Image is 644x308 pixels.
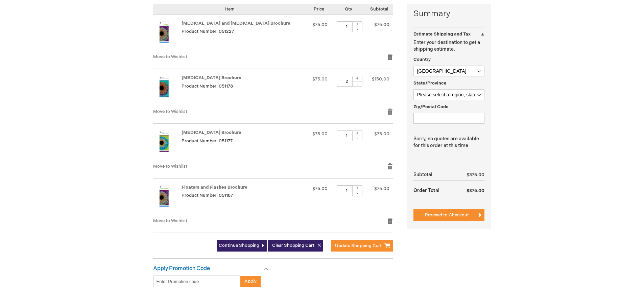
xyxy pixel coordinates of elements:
[413,184,439,196] strong: Order Total
[314,6,324,12] span: Price
[345,6,352,12] span: Qty
[153,131,182,156] a: Detached Retina Brochure
[337,131,357,141] input: Qty
[182,84,233,89] span: Product Number: 051178
[413,57,431,62] span: Country
[413,39,484,53] p: Enter your destination to get a shipping estimate.
[374,131,389,137] span: $75.00
[413,31,471,37] strong: Estimate Shipping and Tax
[244,279,257,284] span: Apply
[153,76,182,101] a: Diabetic Retinopathy Brochure
[413,136,484,149] p: Sorry, no quotes are available for this order at this time
[272,243,314,248] span: Clear Shopping Cart
[352,21,362,27] div: +
[182,138,233,144] span: Product Number: 051177
[240,276,261,287] button: Apply
[219,243,259,248] span: Continue Shopping
[467,188,484,193] span: $375.00
[182,21,290,26] a: [MEDICAL_DATA] and [MEDICAL_DATA] Brochure
[413,8,484,20] strong: Summary
[225,6,235,12] span: Item
[182,75,241,80] a: [MEDICAL_DATA] Brochure
[413,209,484,221] button: Proceed to Checkout
[153,21,182,47] a: Pinguecula and Pterygium Brochure
[467,172,484,177] span: $375.00
[153,276,241,287] input: Enter Promotion code
[153,218,187,223] a: Move to Wishlist
[331,240,393,252] button: Update Shopping Cart
[337,76,357,87] input: Qty
[337,21,357,32] input: Qty
[153,131,175,152] img: Detached Retina Brochure
[182,185,247,190] a: Floaters and Flashes Brochure
[182,29,234,34] span: Product Number: 051227
[352,131,362,136] div: +
[413,169,454,181] th: Subtotal
[352,81,362,87] div: -
[312,22,328,27] span: $75.00
[153,185,175,207] img: Floaters and Flashes Brochure
[370,6,388,12] span: Subtotal
[352,27,362,32] div: -
[312,186,328,191] span: $75.00
[153,54,187,60] a: Move to Wishlist
[413,104,449,110] span: Zip/Postal Code
[372,76,389,82] span: $150.00
[268,240,323,252] button: Clear Shopping Cart
[153,185,182,211] a: Floaters and Flashes Brochure
[352,191,362,196] div: -
[312,76,328,82] span: $75.00
[352,76,362,81] div: +
[153,76,175,97] img: Diabetic Retinopathy Brochure
[335,243,382,248] span: Update Shopping Cart
[153,164,187,169] a: Move to Wishlist
[413,80,447,86] span: State/Province
[352,136,362,141] div: -
[337,185,357,196] input: Qty
[153,265,210,272] strong: Apply Promotion Code
[352,185,362,191] div: +
[217,240,267,252] a: Continue Shopping
[374,186,389,191] span: $75.00
[374,22,389,27] span: $75.00
[312,131,328,137] span: $75.00
[182,193,233,198] span: Product Number: 051187
[153,109,187,114] a: Move to Wishlist
[153,21,175,43] img: Pinguecula and Pterygium Brochure
[425,212,469,218] span: Proceed to Checkout
[182,130,241,135] a: [MEDICAL_DATA] Brochure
